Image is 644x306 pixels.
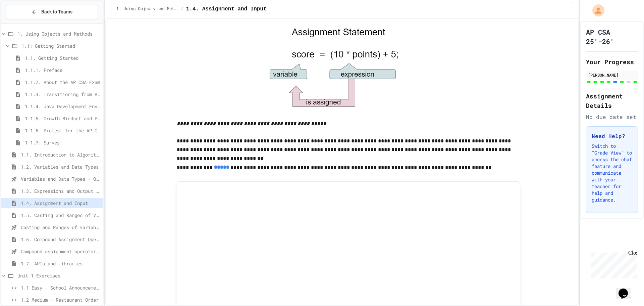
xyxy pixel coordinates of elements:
[588,250,637,278] iframe: chat widget
[25,67,101,74] span: 1.1.1. Preface
[21,187,101,194] span: 1.3. Expressions and Output [New]
[21,151,101,158] span: 1.1. Introduction to Algorithms, Programming, and Compilers
[21,248,101,255] span: Compound assignment operators - Quiz
[21,296,101,303] span: 1.2 Medium - Restaurant Order
[21,200,101,207] span: 1.4. Assignment and Input
[21,236,101,243] span: 1.6. Compound Assignment Operators
[21,42,101,49] span: 1.1: Getting Started
[586,57,638,67] h2: Your Progress
[586,113,638,121] div: No due date set
[21,212,101,219] span: 1.5. Casting and Ranges of Values
[585,3,606,18] div: My Account
[25,79,101,86] span: 1.1.2. About the AP CSA Exam
[586,27,638,46] h1: AP CSA 25'-26'
[25,54,101,61] span: 1.1. Getting Started
[3,3,46,43] div: Chat with us now!Close
[592,143,632,203] p: Switch to "Grade View" to access the chat feature and communicate with your teacher for help and ...
[592,132,632,140] h3: Need Help?
[25,139,101,146] span: 1.1.7: Survey
[21,163,101,170] span: 1.2. Variables and Data Types
[17,272,101,279] span: Unit 1 Exercises
[21,224,101,231] span: Casting and Ranges of variables - Quiz
[25,91,101,98] span: 1.1.3. Transitioning from AP CSP to AP CSA
[25,103,101,110] span: 1.1.4. Java Development Environments
[17,30,101,37] span: 1. Using Objects and Methods
[616,279,637,299] iframe: chat widget
[181,6,183,12] span: /
[25,115,101,122] span: 1.1.5. Growth Mindset and Pair Programming
[116,6,178,12] span: 1. Using Objects and Methods
[586,91,638,110] h2: Assignment Details
[21,284,101,291] span: 1.1 Easy - School Announcements
[186,5,267,13] span: 1.4. Assignment and Input
[25,127,101,134] span: 1.1.6. Pretest for the AP CSA Exam
[21,260,101,267] span: 1.7. APIs and Libraries
[41,8,72,15] span: Back to Teams
[6,5,98,19] button: Back to Teams
[588,72,636,78] div: [PERSON_NAME]
[21,175,101,182] span: Variables and Data Types - Quiz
